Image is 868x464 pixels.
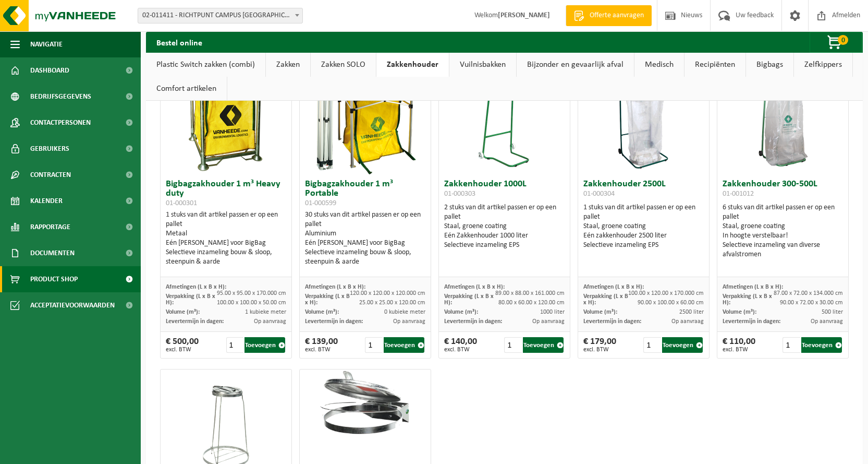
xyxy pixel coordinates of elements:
[478,70,530,174] img: 01-000303
[723,222,843,231] div: Staal, groene coating
[30,57,69,84] span: Dashboard
[30,84,91,110] span: Bedrijfsgegevens
[30,136,69,162] span: Gebruikers
[638,300,704,306] span: 90.00 x 100.00 x 60.00 cm
[495,290,565,296] span: 89.00 x 88.00 x 161.000 cm
[684,53,745,77] a: Recipiënten
[305,229,426,239] div: Aluminium
[254,318,286,325] span: Op aanvraag
[583,222,704,231] div: Staal, groene coating
[723,293,772,306] span: Verpakking (L x B x H):
[146,32,213,52] h2: Bestel online
[583,241,704,250] div: Selectieve inzameling EPS
[305,180,426,208] h3: Bigbagzakhouder 1 m³ Portable
[313,70,417,174] img: 01-000599
[166,318,224,325] span: Levertermijn in dagen:
[810,32,862,53] button: 0
[146,77,227,101] a: Comfort artikelen
[365,337,383,353] input: 1
[723,318,780,325] span: Levertermijn in dagen:
[245,309,286,315] span: 1 kubieke meter
[305,318,363,325] span: Levertermijn in dagen:
[138,8,302,23] span: 02-011411 - RICHTPUNT CAMPUS EEKLO - EEKLO
[780,300,843,306] span: 90.00 x 72.00 x 30.00 cm
[266,53,310,77] a: Zakken
[723,337,755,353] div: € 110,00
[166,210,287,267] div: 1 stuks van dit artikel passen er op een pallet
[444,309,478,315] span: Volume (m³):
[583,284,644,290] span: Afmetingen (L x B x H):
[583,347,616,353] span: excl. BTW
[774,290,843,296] span: 87.00 x 72.00 x 134.000 cm
[376,53,449,77] a: Zakkenhouder
[444,347,477,353] span: excl. BTW
[138,8,303,23] span: 02-011411 - RICHTPUNT CAMPUS EEKLO - EEKLO
[583,180,704,200] h3: Zakkenhouder 2500L
[166,337,199,353] div: € 500,00
[166,180,287,208] h3: Bigbagzakhouder 1 m³ Heavy duty
[444,222,565,231] div: Staal, groene coating
[583,309,617,315] span: Volume (m³):
[305,309,339,315] span: Volume (m³):
[166,199,197,207] span: 01-000301
[723,190,754,198] span: 01-001012
[583,203,704,250] div: 1 stuks van dit artikel passen er op een pallet
[444,284,505,290] span: Afmetingen (L x B x H):
[30,292,115,318] span: Acceptatievoorwaarden
[305,248,426,267] div: Selectieve inzameling bouw & sloop, steenpuin & aarde
[444,293,494,306] span: Verpakking (L x B x H):
[801,337,842,353] button: Toevoegen
[583,337,616,353] div: € 179,00
[504,337,522,353] input: 1
[532,318,565,325] span: Op aanvraag
[449,53,516,77] a: Vuilnisbakken
[384,309,425,315] span: 0 kubieke meter
[305,347,338,353] span: excl. BTW
[628,290,704,296] span: 100.00 x 120.00 x 170.000 cm
[30,188,63,214] span: Kalender
[217,300,286,306] span: 100.00 x 100.00 x 50.00 cm
[583,318,641,325] span: Levertermijn in dagen:
[566,5,652,26] a: Offerte aanvragen
[300,370,431,435] img: 01-000307
[617,70,669,174] img: 01-000304
[671,318,704,325] span: Op aanvraag
[723,241,843,259] div: Selectieve inzameling van diverse afvalstromen
[583,293,628,306] span: Verpakking (L x B x H):
[444,318,502,325] span: Levertermijn in dagen:
[393,318,425,325] span: Op aanvraag
[166,284,226,290] span: Afmetingen (L x B x H):
[517,53,634,77] a: Bijzonder en gevaarlijk afval
[583,190,615,198] span: 01-000304
[305,293,350,306] span: Verpakking (L x B x H):
[444,231,565,241] div: Eén Zakkenhouder 1000 liter
[444,337,477,353] div: € 140,00
[30,240,75,266] span: Documenten
[359,300,425,306] span: 25.00 x 25.00 x 120.00 cm
[723,309,756,315] span: Volume (m³):
[822,309,843,315] span: 500 liter
[794,53,852,77] a: Zelfkippers
[305,284,365,290] span: Afmetingen (L x B x H):
[166,248,287,267] div: Selectieve inzameling bouw & sloop, steenpuin & aarde
[305,337,338,353] div: € 139,00
[166,239,287,248] div: Eén [PERSON_NAME] voor BigBag
[662,337,703,353] button: Toevoegen
[444,203,565,250] div: 2 stuks van dit artikel passen er op een pallet
[444,190,475,198] span: 01-000303
[523,337,564,353] button: Toevoegen
[723,203,843,259] div: 6 stuks van dit artikel passen er op een pallet
[643,337,661,353] input: 1
[305,210,426,267] div: 30 stuks van dit artikel passen er op een pallet
[811,318,843,325] span: Op aanvraag
[540,309,565,315] span: 1000 liter
[305,199,336,207] span: 01-000599
[226,337,244,353] input: 1
[305,239,426,248] div: Eén [PERSON_NAME] voor BigBag
[30,214,70,240] span: Rapportage
[723,347,755,353] span: excl. BTW
[166,347,199,353] span: excl. BTW
[723,180,843,200] h3: Zakkenhouder 300-500L
[498,300,565,306] span: 80.00 x 60.00 x 120.00 cm
[30,31,63,57] span: Navigatie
